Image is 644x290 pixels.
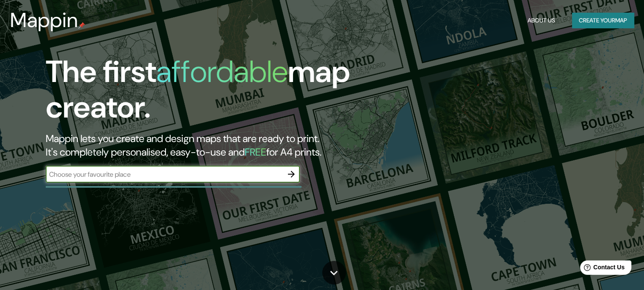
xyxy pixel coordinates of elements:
[245,145,266,159] h5: FREE
[10,8,78,32] h3: Mappin
[572,13,634,28] button: Create yourmap
[46,170,283,179] input: Choose your favourite place
[524,13,558,28] button: About Us
[156,52,288,91] h1: affordable
[46,132,368,159] h2: Mappin lets you create and design maps that are ready to print. It's completely personalised, eas...
[569,257,635,281] iframe: Help widget launcher
[78,22,85,29] img: mappin-pin
[46,54,368,132] h1: The first map creator.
